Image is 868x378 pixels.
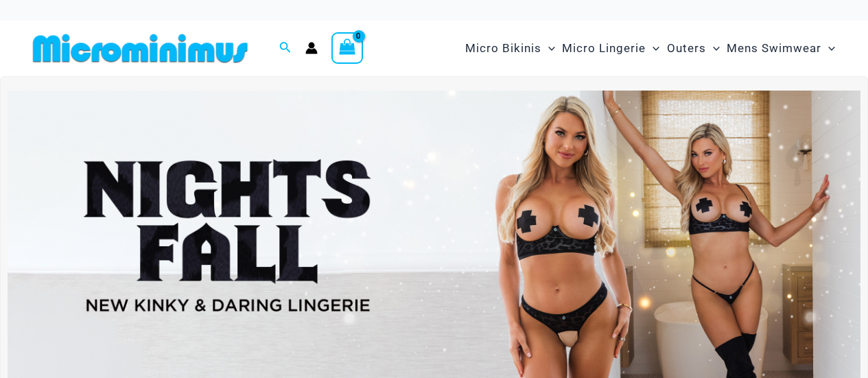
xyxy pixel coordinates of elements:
[331,32,363,64] a: View Shopping Cart, empty
[559,27,663,69] a: Micro LingerieMenu ToggleMenu Toggle
[706,31,720,66] span: Menu Toggle
[465,31,541,66] span: Micro Bikinis
[305,42,318,54] a: Account icon link
[462,27,559,69] a: Micro BikinisMenu ToggleMenu Toggle
[279,40,292,57] a: Search icon link
[541,31,555,66] span: Menu Toggle
[727,31,821,66] span: Mens Swimwear
[821,31,835,66] span: Menu Toggle
[664,27,723,69] a: OutersMenu ToggleMenu Toggle
[562,31,646,66] span: Micro Lingerie
[667,31,706,66] span: Outers
[460,25,841,71] nav: Site Navigation
[27,33,253,64] img: MM SHOP LOGO FLAT
[723,27,838,69] a: Mens SwimwearMenu ToggleMenu Toggle
[646,31,659,66] span: Menu Toggle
